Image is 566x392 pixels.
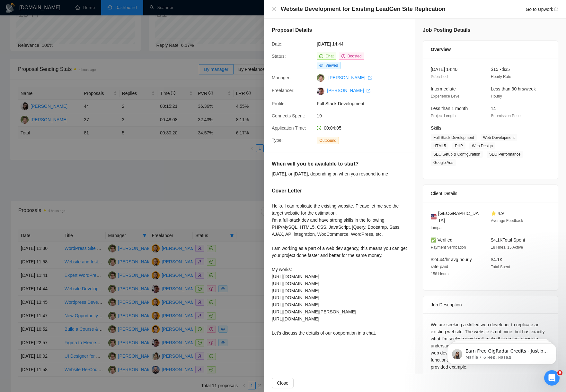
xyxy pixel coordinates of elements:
[431,74,448,79] span: Published
[317,100,413,107] span: Full Stack Development
[325,54,333,58] span: Chat
[491,106,496,111] span: 14
[272,125,306,131] span: Application Time:
[491,211,504,216] span: ⭐ 4.9
[431,159,456,166] span: Google Ads
[272,113,305,118] span: Connects Spent:
[277,379,288,387] span: Close
[28,19,111,177] span: Earn Free GigRadar Credits - Just by Sharing Your Story! 💬 Want more credits for sending proposal...
[431,94,460,98] span: Experience Level
[325,63,338,68] span: Viewed
[272,26,312,34] h5: Proposal Details
[341,54,345,58] span: dollar
[469,142,495,149] span: Web Design
[431,46,451,53] span: Overview
[328,75,372,80] a: [PERSON_NAME] export
[367,89,370,93] span: export
[487,151,523,158] span: SEO Performance
[431,125,441,131] span: Skills
[368,76,372,80] span: export
[28,25,111,30] p: Message from Mariia, sent 6 нед. назад
[319,64,323,67] span: eye
[431,142,448,149] span: HTML5
[348,54,362,58] span: Boosted
[491,86,536,91] span: Less than 30 hrs/week
[452,142,465,149] span: PHP
[272,138,283,143] span: Type:
[272,160,371,168] h5: When will you be available to start?
[423,26,470,34] h5: Job Posting Details
[317,112,413,119] span: 19
[431,257,472,269] span: $24.44/hr avg hourly rate paid
[272,6,277,12] button: Close
[317,87,324,95] img: c1SGhFnpAkWne21xEoIC5zv5rpQiRfwS-vVg3cQH73rc3HPuFROf8OnXkpEBtjXllz
[317,137,339,144] span: Outbound
[431,213,437,220] img: 🇺🇸
[481,134,517,141] span: Web Development
[491,265,510,269] span: Total Spent
[272,101,286,106] span: Profile:
[438,210,481,224] span: [GEOGRAPHIC_DATA]
[327,88,370,93] a: [PERSON_NAME] export
[491,67,510,72] span: $15 - $35
[272,75,291,80] span: Manager:
[431,245,466,250] span: Payment Verification
[431,67,457,72] span: [DATE] 14:40
[317,40,413,47] span: [DATE] 14:44
[272,378,294,388] button: Close
[431,151,483,158] span: SEO Setup & Configuration
[281,5,446,13] h4: Website Development for Existing LeadGen Site Replication
[431,296,550,313] div: Job Description
[431,237,453,243] span: ✅ Verified
[491,74,511,79] span: Hourly Rate
[272,41,282,47] span: Date:
[272,6,277,12] span: close
[526,7,558,12] a: Go to Upworkexport
[491,257,503,262] span: $4.1K
[272,202,407,337] div: Hello, I can replicate the existing website. Please let me see the target website for the estimat...
[438,330,566,375] iframe: Intercom notifications сообщение
[431,185,550,202] div: Client Details
[272,88,295,93] span: Freelancer:
[431,114,455,118] span: Project Length
[431,106,468,111] span: Less than 1 month
[544,370,560,386] iframe: Intercom live chat
[431,86,456,91] span: Intermediate
[491,218,523,223] span: Average Feedback
[491,237,525,243] span: $4.1K Total Spent
[319,54,323,58] span: message
[491,114,521,118] span: Submission Price
[431,226,444,230] span: tampa -
[431,134,477,141] span: Full Stack Development
[272,170,388,177] div: [DATE], or [DATE], depending on when you respond to me
[317,126,321,130] span: clock-circle
[272,54,286,59] span: Status:
[554,7,558,11] span: export
[431,272,448,276] span: 158 Hours
[324,125,341,131] span: 00:04:05
[491,94,502,98] span: Hourly
[272,187,302,195] h5: Cover Letter
[557,370,562,375] span: 6
[491,245,523,250] span: 18 Hires, 15 Active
